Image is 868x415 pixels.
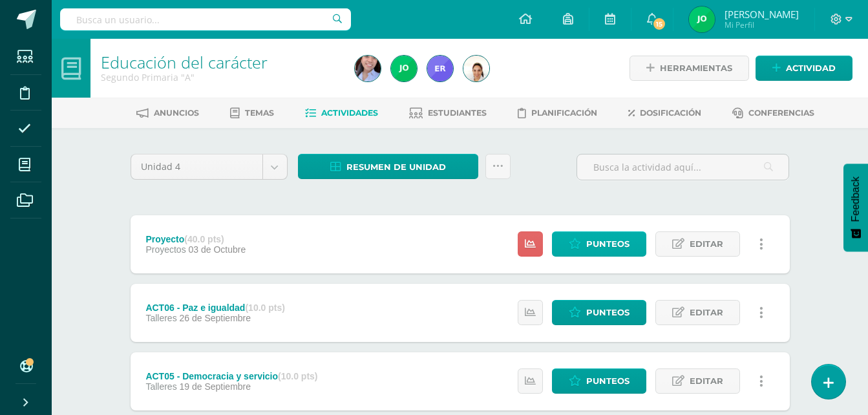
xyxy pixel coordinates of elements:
a: Herramientas [630,56,749,81]
img: ae9a95e7fb0bed71483c1d259134e85d.png [427,56,453,81]
span: Mi Perfil [725,19,799,30]
span: Herramientas [660,56,732,80]
span: Planificación [531,108,597,118]
input: Busca la actividad aquí... [577,154,789,180]
span: Unidad 4 [141,154,253,179]
span: Resumen de unidad [346,155,446,179]
a: Educación del carácter [101,51,268,73]
span: 19 de Septiembre [180,381,251,392]
img: f6e231eb42918ea7c58bac67eddd7ad4.png [391,56,417,81]
span: Proyectos [145,244,185,255]
a: Actividades [305,103,378,123]
div: Segundo Primaria 'A' [101,71,339,83]
a: Conferencias [732,103,814,123]
span: Temas [245,108,274,118]
span: Conferencias [748,108,814,118]
span: Punteos [586,369,630,393]
div: ACT06 - Paz e igualdad [145,303,285,313]
span: Actividad [786,56,836,80]
div: Proyecto [145,234,246,244]
span: Editar [690,232,723,256]
a: Punteos [552,231,646,257]
span: 26 de Septiembre [180,313,251,323]
a: Resumen de unidad [298,154,478,179]
a: Dosificación [628,103,701,123]
span: Talleres [145,313,176,323]
span: [PERSON_NAME] [725,8,799,21]
img: 5eb53e217b686ee6b2ea6dc31a66d172.png [463,56,489,81]
span: Anuncios [154,108,199,118]
span: Dosificación [640,108,701,118]
span: 15 [652,17,666,31]
span: Punteos [586,232,630,256]
button: Feedback - Mostrar encuesta [843,164,868,251]
h1: Educación del carácter [101,53,339,71]
img: f6e231eb42918ea7c58bac67eddd7ad4.png [689,6,715,32]
span: Talleres [145,381,176,392]
a: Planificación [518,103,597,123]
input: Busca un usuario... [60,8,351,30]
span: Estudiantes [428,108,487,118]
strong: (40.0 pts) [184,234,224,244]
span: Punteos [586,301,630,325]
span: Feedback [850,176,862,222]
span: Editar [690,301,723,325]
div: ACT05 - Democracia y servicio [145,371,317,381]
a: Actividad [756,56,852,81]
a: Estudiantes [409,103,487,123]
a: Unidad 4 [131,154,287,179]
span: Editar [690,369,723,393]
span: Actividades [321,108,378,118]
img: 3e7f8260d6e5be980477c672129d8ea4.png [355,56,381,81]
a: Punteos [552,300,646,325]
span: 03 de Octubre [189,244,246,255]
a: Punteos [552,368,646,394]
a: Temas [230,103,274,123]
strong: (10.0 pts) [245,303,284,313]
strong: (10.0 pts) [278,371,317,381]
a: Anuncios [136,103,199,123]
